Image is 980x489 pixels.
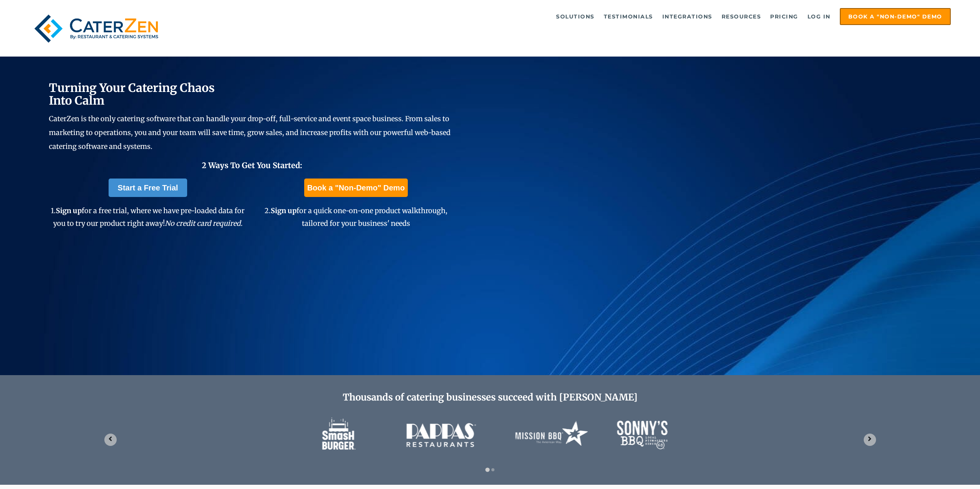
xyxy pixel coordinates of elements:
span: 2 Ways To Get You Started: [202,160,302,170]
button: Go to last slide [104,434,117,446]
span: CaterZen is the only catering software that can handle your drop-off, full-service and event spac... [49,114,451,151]
button: Go to slide 2 [491,468,494,471]
span: Sign up [271,206,297,215]
div: Select a slide to show [482,466,499,472]
a: Log in [804,9,834,24]
h2: Thousands of catering businesses succeed with [PERSON_NAME] [98,392,882,403]
span: 2. for a quick one-on-one product walkthrough, tailored for your business' needs [265,206,447,227]
a: Integrations [658,9,716,24]
a: Book a "Non-Demo" Demo [304,179,408,197]
span: 1. for a free trial, where we have pre-loaded data for you to try our product right away! [51,206,245,227]
iframe: Help widget launcher [911,459,972,481]
button: Next slide [864,434,876,446]
div: 1 of 2 [98,407,882,461]
a: Resources [718,9,765,24]
span: Sign up [56,206,82,215]
a: Pricing [766,9,802,24]
img: caterzen [29,8,163,49]
a: Solutions [552,9,598,24]
em: No credit card required. [165,219,243,228]
img: caterzen-client-logos-1 [305,407,675,461]
span: Turning Your Catering Chaos Into Calm [49,80,215,108]
button: Go to slide 1 [485,467,489,472]
section: Image carousel with 2 slides. [98,407,882,472]
div: Navigation Menu [187,8,950,25]
a: Start a Free Trial [109,179,188,197]
a: Book a "Non-Demo" Demo [840,8,951,25]
a: Testimonials [600,9,657,24]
